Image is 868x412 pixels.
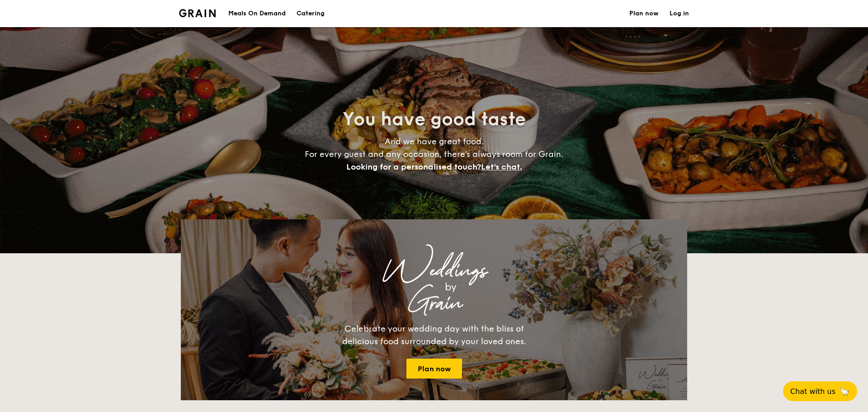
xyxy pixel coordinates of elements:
span: 🦙 [839,386,850,397]
div: Loading menus magically... [181,211,687,219]
img: Grain [179,9,216,17]
div: Weddings [260,263,608,279]
div: by [294,279,608,295]
a: Plan now [406,359,462,379]
span: Chat with us [790,387,835,396]
div: Celebrate your wedding day with the bliss of delicious food surrounded by your loved ones. [332,322,536,348]
a: Logotype [179,9,216,17]
span: Let's chat. [481,162,522,172]
button: Chat with us🦙 [783,381,857,401]
div: Grain [260,295,608,312]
